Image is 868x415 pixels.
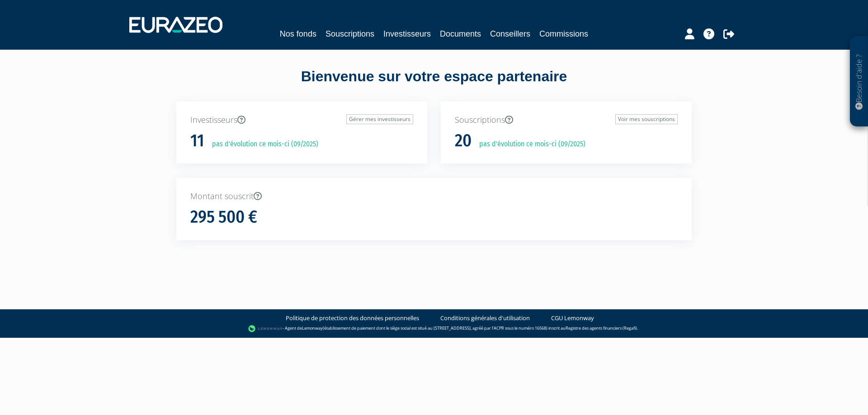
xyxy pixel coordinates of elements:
[551,314,594,322] a: CGU Lemonway
[539,28,588,40] a: Commissions
[129,17,222,33] img: 1732889491-logotype_eurazeo_blanc_rvb.png
[302,325,323,331] a: Lemonway
[440,28,481,40] a: Documents
[455,131,472,150] h1: 20
[615,114,678,124] a: Voir mes souscriptions
[383,28,431,40] a: Investisseurs
[566,325,637,331] a: Registre des agents financiers (Regafi)
[440,314,530,322] a: Conditions générales d'utilisation
[286,314,419,322] a: Politique de protection des données personnelles
[473,139,585,149] p: pas d'évolution ce mois-ci (09/2025)
[190,114,413,126] p: Investisseurs
[190,131,204,150] h1: 11
[9,324,859,333] div: - Agent de (établissement de paiement dont le siège social est situé au [STREET_ADDRESS], agréé p...
[248,324,283,333] img: logo-lemonway.png
[455,114,678,126] p: Souscriptions
[346,114,413,124] a: Gérer mes investisseurs
[190,208,257,227] h1: 295 500 €
[325,28,374,40] a: Souscriptions
[170,66,698,102] div: Bienvenue sur votre espace partenaire
[854,41,864,122] p: Besoin d'aide ?
[490,28,530,40] a: Conseillers
[280,28,316,40] a: Nos fonds
[190,191,678,202] p: Montant souscrit
[206,139,318,149] p: pas d'évolution ce mois-ci (09/2025)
